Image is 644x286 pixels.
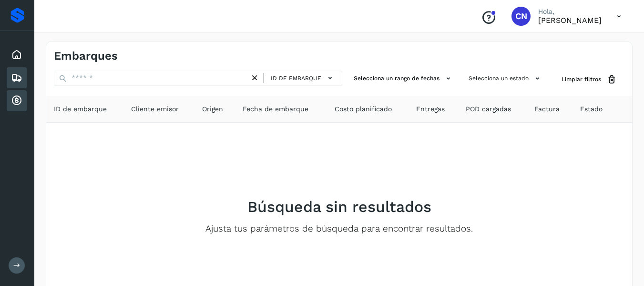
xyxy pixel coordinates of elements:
[243,104,308,114] span: Fecha de embarque
[54,104,107,114] span: ID de embarque
[7,44,27,65] div: Inicio
[538,16,602,25] p: Carlos Navarro Rivera
[335,104,392,114] span: Costo planificado
[562,75,601,84] span: Limpiar filtros
[247,198,431,216] h2: Búsqueda sin resultados
[534,104,560,114] span: Factura
[202,104,223,114] span: Origen
[538,8,602,16] p: Hola,
[466,104,511,114] span: POD cargadas
[7,90,27,111] div: Cuentas por cobrar
[554,71,624,88] button: Limpiar filtros
[350,71,457,86] button: Selecciona un rango de fechas
[271,74,321,83] span: ID de embarque
[131,104,179,114] span: Cliente emisor
[54,49,118,63] h4: Embarques
[580,104,603,114] span: Estado
[205,223,473,234] p: Ajusta tus parámetros de búsqueda para encontrar resultados.
[7,67,27,88] div: Embarques
[416,104,445,114] span: Entregas
[268,71,338,85] button: ID de embarque
[465,71,546,86] button: Selecciona un estado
